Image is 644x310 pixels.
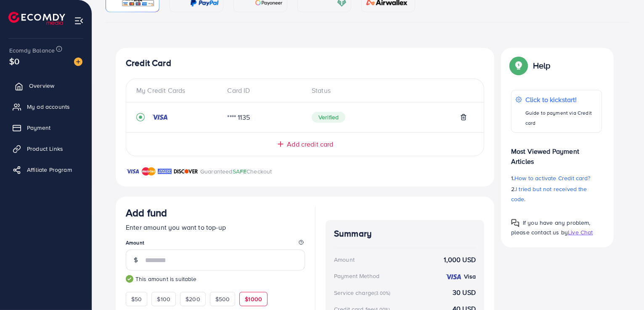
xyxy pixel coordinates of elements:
[136,113,145,121] svg: record circle
[312,112,345,123] span: Verified
[444,255,476,265] strong: 1,000 USD
[511,185,587,203] span: I tried but not received the code.
[126,275,305,283] small: This amount is suitable
[511,173,602,183] p: 1.
[126,207,167,219] h3: Add fund
[9,46,55,55] span: Ecomdy Balance
[9,55,19,67] span: $0
[221,86,305,95] div: Card ID
[445,273,462,280] img: credit
[334,255,355,264] div: Amount
[142,166,156,176] img: brand
[287,139,333,149] span: Add credit card
[6,77,85,94] a: Overview
[608,272,638,304] iframe: Chat
[525,108,597,128] p: Guide to payment via Credit card
[151,114,168,121] img: credit
[6,140,85,157] a: Product Links
[511,218,591,236] span: If you have any problem, please contact us by
[29,81,54,90] span: Overview
[215,295,230,303] span: $500
[8,12,65,25] img: logo
[126,222,305,232] p: Enter amount you want to top-up
[6,98,85,115] a: My ad accounts
[533,60,551,71] p: Help
[131,295,142,303] span: $50
[126,239,305,250] legend: Amount
[245,295,262,303] span: $1000
[157,295,170,303] span: $100
[334,229,476,239] h4: Summary
[525,95,597,105] p: Click to kickstart!
[126,275,133,283] img: guide
[126,58,484,68] h4: Credit Card
[174,166,198,176] img: brand
[126,166,140,176] img: brand
[158,166,172,176] img: brand
[511,184,602,204] p: 2.
[511,219,519,227] img: Popup guide
[233,167,247,176] span: SAFE
[27,144,63,153] span: Product Links
[464,272,476,281] strong: Visa
[27,123,50,132] span: Payment
[186,295,200,303] span: $200
[27,166,72,174] span: Affiliate Program
[334,289,393,297] div: Service charge
[568,228,593,236] span: Live Chat
[6,119,85,136] a: Payment
[6,161,85,178] a: Affiliate Program
[511,58,526,73] img: Popup guide
[511,139,602,166] p: Most Viewed Payment Articles
[514,174,590,182] span: How to activate Credit card?
[74,58,82,66] img: image
[334,272,379,280] div: Payment Method
[136,86,221,95] div: My Credit Cards
[200,166,272,176] p: Guaranteed Checkout
[74,16,84,26] img: menu
[374,290,390,297] small: (3.00%)
[305,86,474,95] div: Status
[27,102,70,111] span: My ad accounts
[453,288,476,297] strong: 30 USD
